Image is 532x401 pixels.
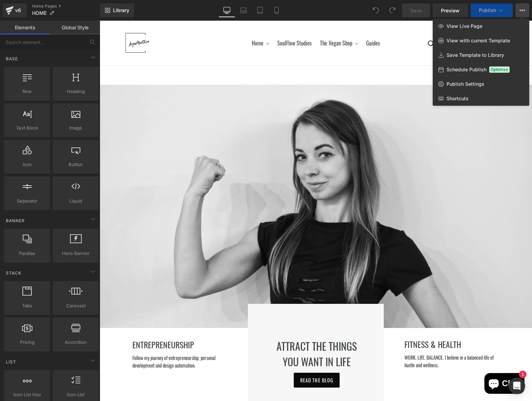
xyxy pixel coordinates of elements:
[219,3,235,17] a: Desktop
[55,124,97,132] span: Image
[489,66,510,73] span: Optimize
[446,52,504,58] span: Save Template to Library
[14,6,22,15] div: v6
[383,352,427,375] inbox-online-store-chat: Shopify online store chat
[201,356,234,363] span: READ THE BLOG
[441,7,460,14] span: Preview
[6,124,48,132] span: Text Block
[6,161,48,168] span: Icon
[50,21,100,34] a: Global Style
[5,359,17,365] span: List
[55,161,97,168] span: Button
[6,391,48,398] span: Icon List Hoz
[5,270,22,276] span: Stack
[6,88,48,95] span: Row
[32,3,100,9] a: Home Pages
[433,3,468,17] a: Preview
[55,88,97,95] span: Heading
[252,3,268,17] a: Tablet
[446,23,482,29] span: View Live Page
[149,17,173,28] button: Home
[305,317,401,330] h1: FITNESS & HEALTH
[55,391,97,398] span: Icon List
[267,18,280,27] span: Guides
[194,352,240,367] a: READ THE BLOG
[5,55,19,62] span: Base
[55,250,97,257] span: Hero Banner
[369,3,383,17] button: Undo
[410,7,422,14] span: Save
[178,18,212,27] span: SoulFlow Studios
[19,5,53,40] img: Anja Mertl
[6,302,48,309] span: Tabs
[100,3,134,17] a: New Library
[55,197,97,205] span: Liquid
[33,333,129,349] p: Follow my journey of entrepreneurship, personal development and design automation.
[169,318,265,349] div: ATTRACT THE THINGS YOU WANT IN LIFE
[515,3,529,17] button: View Live PageView with current TemplateSave Template to LibrarySchedule PublishOptimizePublish S...
[6,339,48,346] span: Pricing
[479,8,496,13] span: Publish
[235,3,252,17] a: Laptop
[32,10,47,16] span: HOME
[385,3,399,17] button: Redo
[268,3,285,17] a: Mobile
[305,333,401,349] p: WORK. LIFE. BALANCE. I believe in a balanced life of hustle and wellness.
[113,7,129,13] span: Library
[509,378,525,394] div: Open Intercom Messenger
[446,95,469,102] span: Shortcuts
[446,81,484,87] span: Publish Settings
[55,302,97,309] span: Carousel
[33,318,129,330] h1: ENTREPRENEURSHIP
[3,3,27,17] a: v6
[6,197,48,205] span: Separator
[263,17,284,28] a: Guides
[152,18,164,27] span: Home
[446,38,510,44] span: View with current Template
[220,18,253,27] span: The Vegan Shop
[55,339,97,346] span: Accordion
[217,17,262,28] button: The Vegan Shop
[471,3,513,17] button: Publish
[174,17,215,28] a: SoulFlow Studios
[5,217,26,224] span: Banner
[6,250,48,257] span: Parallax
[446,66,486,73] span: Schedule Publish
